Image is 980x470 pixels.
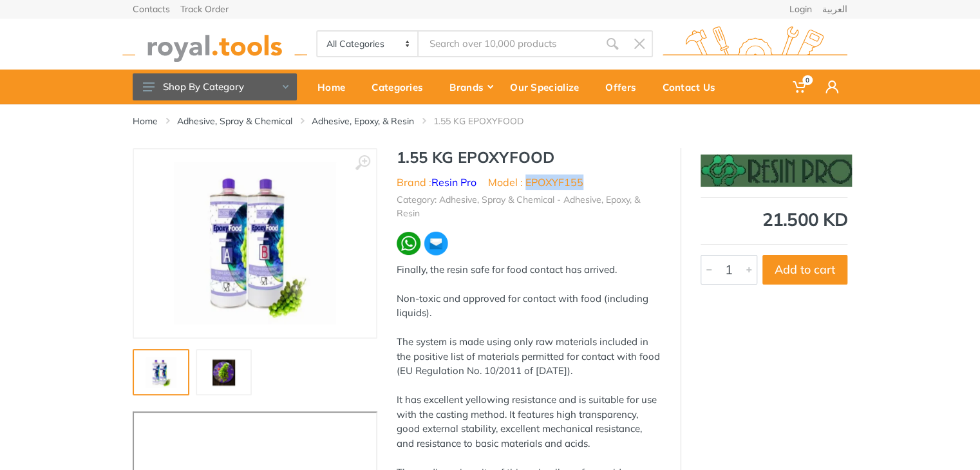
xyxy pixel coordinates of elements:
div: Home [308,73,363,100]
a: العربية [822,5,847,14]
div: It has excellent yellowing resistance and is suitable for use with the casting method. It feature... [397,393,661,451]
img: ma.webp [423,230,449,256]
input: Site search [419,30,599,57]
nav: breadcrumb [133,115,847,127]
a: Royal Tools - 1.55 KG EPOXYFOOD [133,349,189,395]
h1: 1.55 KG EPOXYFOOD [397,148,661,167]
a: Categories [363,70,440,104]
a: Contact Us [654,70,733,104]
a: Adhesive, Spray & Chemical [177,115,292,127]
button: Add to cart [762,255,847,285]
a: Adhesive, Epoxy, & Resin [312,115,414,127]
li: Category: Adhesive, Spray & Chemical - Adhesive, Epoxy, & Resin [397,193,661,220]
div: Offers [596,73,654,100]
a: Royal Tools - 1.55 KG EPOXYFOOD [196,349,252,395]
li: Brand : [397,174,476,190]
img: Resin Pro [701,155,852,187]
div: Brands [440,73,501,100]
div: Contact Us [654,73,733,100]
select: Category [317,32,419,56]
img: Royal Tools - 1.55 KG EPOXYFOOD [140,357,182,388]
a: Our Specialize [501,70,596,104]
li: 1.55 KG EPOXYFOOD [433,115,543,127]
div: Non-toxic and approved for contact with food (including liquids). [397,292,661,321]
button: Shop By Category [133,73,297,100]
a: 0 [784,70,816,104]
img: Royal Tools - 1.55 KG EPOXYFOOD [174,162,336,324]
li: Model : EPOXYF155 [488,174,583,190]
div: Categories [363,73,440,100]
a: Home [133,115,158,127]
img: royal.tools Logo [663,26,847,62]
div: Finally, the resin safe for food contact has arrived. [397,263,661,277]
a: Track Order [180,5,229,14]
a: Home [308,70,363,104]
img: Royal Tools - 1.55 KG EPOXYFOOD [203,357,245,388]
img: wa.webp [397,232,420,256]
div: The system is made using only raw materials included in the positive list of materials permitted ... [397,335,661,379]
span: 0 [802,75,813,85]
img: royal.tools Logo [122,26,307,62]
a: Login [789,5,812,14]
a: Resin Pro [431,176,476,189]
a: Contacts [133,5,170,14]
a: Offers [596,70,654,104]
div: Our Specialize [501,73,596,100]
div: 21.500 KD [701,211,847,229]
